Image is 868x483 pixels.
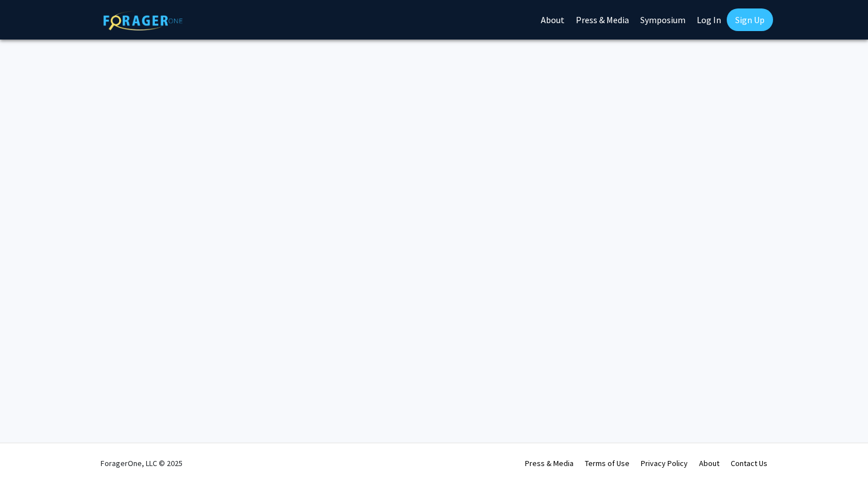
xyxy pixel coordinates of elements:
[101,443,183,483] div: ForagerOne, LLC © 2025
[731,458,767,468] a: Contact Us
[585,458,630,468] a: Terms of Use
[641,458,688,468] a: Privacy Policy
[103,11,183,31] img: ForagerOne Logo
[699,458,719,468] a: About
[727,8,773,31] a: Sign Up
[525,458,574,468] a: Press & Media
